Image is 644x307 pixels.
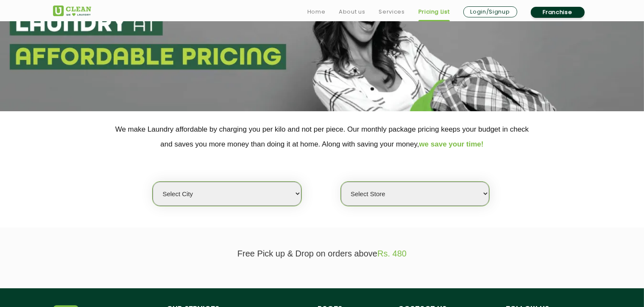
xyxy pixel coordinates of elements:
a: Login/Signup [463,6,517,17]
p: Free Pick up & Drop on orders above [53,249,591,259]
img: UClean Laundry and Dry Cleaning [53,6,91,16]
a: Services [379,7,404,17]
a: Home [307,7,326,17]
a: Pricing List [418,7,450,17]
span: we save your time! [419,140,484,148]
a: About us [339,7,365,17]
span: Rs. 480 [377,249,407,258]
a: Franchise [531,7,585,18]
p: We make Laundry affordable by charging you per kilo and not per piece. Our monthly package pricin... [53,122,591,152]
